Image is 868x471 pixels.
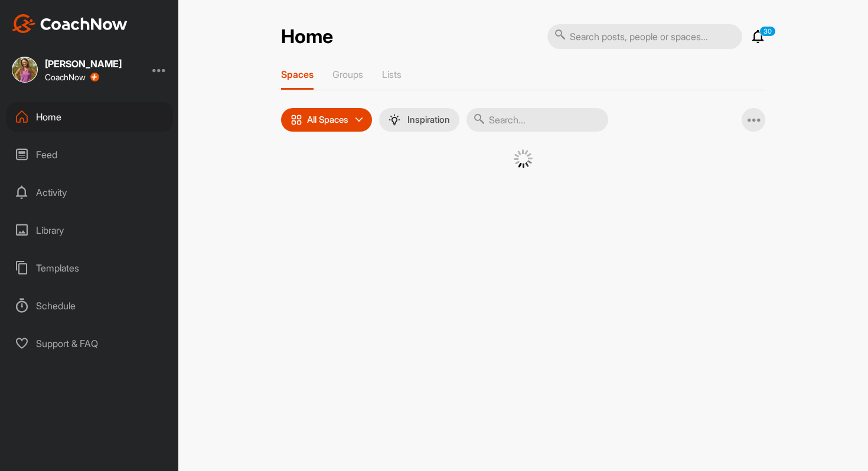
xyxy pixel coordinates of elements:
h2: Home [281,25,333,48]
img: G6gVgL6ErOh57ABN0eRmCEwV0I4iEi4d8EwaPGI0tHgoAbU4EAHFLEQAh+QQFCgALACwIAA4AGAASAAAEbHDJSesaOCdk+8xg... [514,149,533,168]
div: CoachNow [45,73,99,82]
div: Templates [6,253,173,283]
p: Inspiration [407,115,450,125]
div: Home [6,102,173,132]
div: Library [6,215,173,245]
div: Activity [6,178,173,207]
div: Schedule [6,291,173,320]
p: Lists [382,68,402,80]
img: menuIcon [389,114,400,126]
input: Search... [466,108,608,132]
p: Groups [332,68,363,80]
div: [PERSON_NAME] [45,59,122,68]
input: Search posts, people or spaces... [547,24,742,49]
img: icon [291,114,302,126]
p: 30 [759,26,776,37]
div: Feed [6,140,173,169]
img: square_b26b68be6650e45701a616cf554d9114.jpg [12,57,38,83]
p: Spaces [281,68,314,80]
div: Support & FAQ [6,329,173,358]
img: CoachNow [12,14,128,33]
p: All Spaces [307,115,348,125]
